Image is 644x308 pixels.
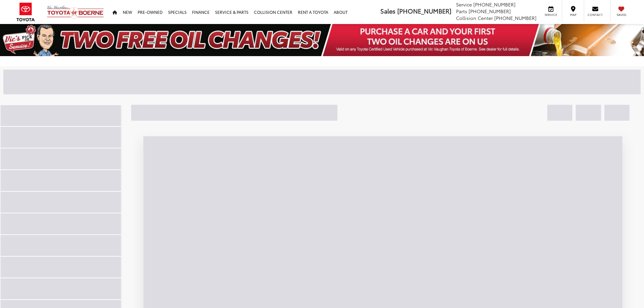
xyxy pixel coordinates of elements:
[380,6,396,15] span: Sales
[588,13,603,17] span: Contact
[456,8,467,15] span: Parts
[456,15,493,21] span: Collision Center
[469,8,511,15] span: [PHONE_NUMBER]
[614,13,629,17] span: Saved
[566,13,580,17] span: Map
[543,13,558,17] span: Service
[47,5,104,19] img: Vic Vaughan Toyota of Boerne
[456,1,472,8] span: Service
[494,15,536,21] span: [PHONE_NUMBER]
[397,6,451,15] span: [PHONE_NUMBER]
[473,1,516,8] span: [PHONE_NUMBER]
